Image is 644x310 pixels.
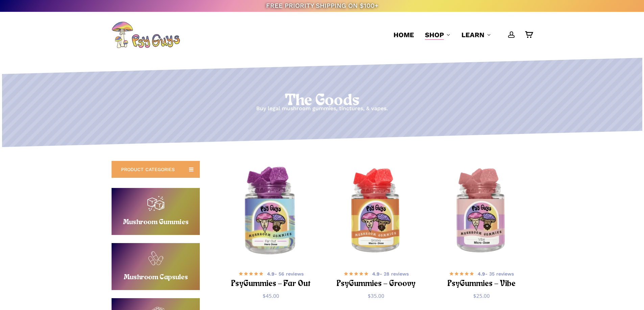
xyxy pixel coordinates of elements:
[335,269,418,287] a: 4.9- 28 reviews PsyGummies – Groovy
[263,292,279,299] bdi: 45.00
[335,278,418,290] h2: PsyGummies – Groovy
[372,270,409,277] span: - 28 reviews
[112,161,200,178] a: PRODUCT CATEGORIES
[461,30,491,40] a: Learn
[388,12,532,58] nav: Main Menu
[525,31,532,39] a: Cart
[440,269,523,287] a: 4.9- 35 reviews PsyGummies – Vibe
[372,271,380,277] b: 4.9
[219,160,322,263] img: Blackberry hero dose magic mushroom gummies in a PsyGuys branded jar
[263,292,266,299] span: $
[425,31,444,39] span: Shop
[230,269,312,287] a: 4.9- 56 reviews PsyGummies – Far Out
[432,162,531,261] a: PsyGummies - Vibe
[267,270,304,277] span: - 56 reviews
[393,31,414,39] span: Home
[121,166,175,173] span: PRODUCT CATEGORIES
[432,162,531,261] img: Passionfruit microdose magic mushroom gummies in a PsyGuys branded jar
[393,30,414,40] a: Home
[425,30,451,40] a: Shop
[440,278,523,290] h2: PsyGummies – Vibe
[221,162,320,261] a: PsyGummies - Far Out
[230,278,312,290] h2: PsyGummies – Far Out
[461,31,484,39] span: Learn
[473,292,476,299] span: $
[112,21,180,48] img: PsyGuys
[473,292,490,299] bdi: 25.00
[368,292,371,299] span: $
[267,271,275,277] b: 4.9
[327,162,426,261] img: Strawberry macrodose magic mushroom gummies in a PsyGuys branded jar
[368,292,384,299] bdi: 35.00
[478,271,485,277] b: 4.9
[327,162,426,261] a: PsyGummies - Groovy
[478,270,514,277] span: - 35 reviews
